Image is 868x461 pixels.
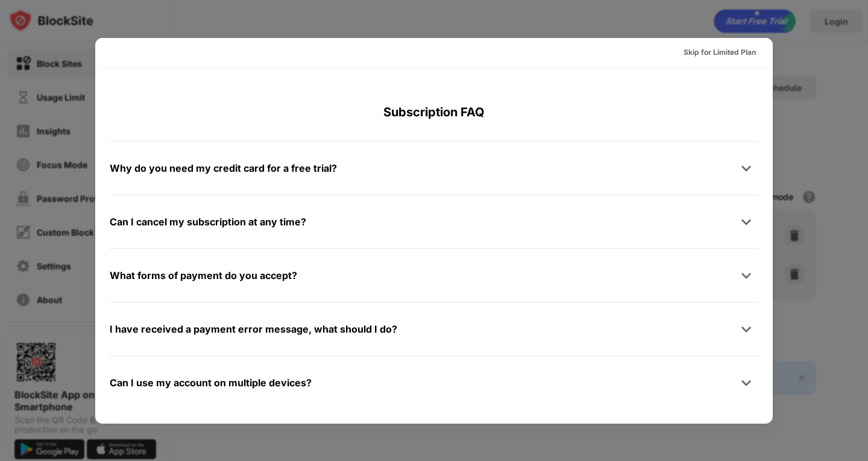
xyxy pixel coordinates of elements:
div: Skip for Limited Plan [684,46,756,58]
div: Can I use my account on multiple devices? [110,374,312,392]
div: I have received a payment error message, what should I do? [110,321,397,338]
div: What forms of payment do you accept? [110,267,297,284]
div: Can I cancel my subscription at any time? [110,213,306,231]
div: Why do you need my credit card for a free trial? [110,160,337,177]
div: Subscription FAQ [110,83,758,141]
